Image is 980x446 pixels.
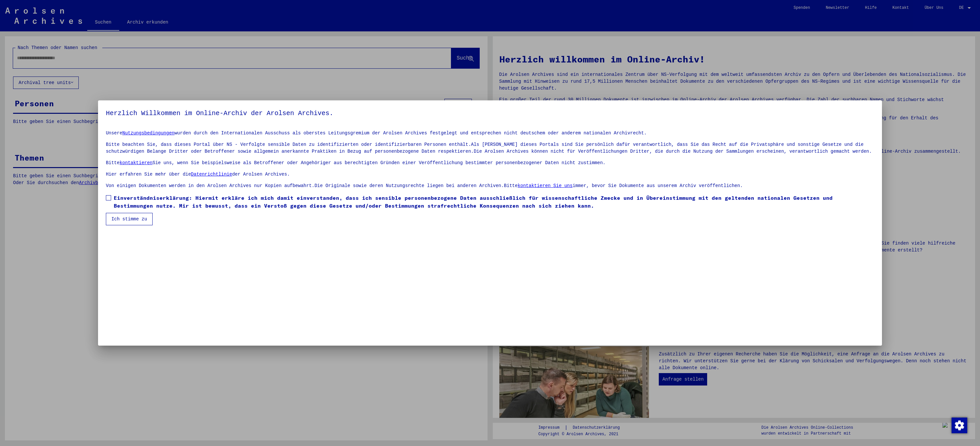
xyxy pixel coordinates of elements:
span: Einverständniserklärung: Hiermit erkläre ich mich damit einverstanden, dass ich sensible personen... [114,194,874,210]
p: Hier erfahren Sie mehr über die der Arolsen Archives. [106,171,874,178]
a: kontaktieren Sie uns [518,183,573,188]
p: Von einigen Dokumenten werden in den Arolsen Archives nur Kopien aufbewahrt.Die Originale sowie d... [106,182,874,189]
p: Unsere wurden durch den Internationalen Ausschuss als oberstes Leitungsgremium der Arolsen Archiv... [106,130,874,137]
div: Zustimmung ändern [951,417,967,433]
a: kontaktieren [120,160,153,165]
button: Ich stimme zu [106,213,153,225]
h5: Herzlich Willkommen im Online-Archiv der Arolsen Archives. [106,108,874,119]
p: Bitte Sie uns, wenn Sie beispielsweise als Betroffener oder Angehöriger aus berechtigten Gründen ... [106,160,874,166]
a: Datenrichtlinie [191,172,232,177]
img: Zustimmung ändern [952,418,967,433]
p: Bitte beachten Sie, dass dieses Portal über NS - Verfolgte sensible Daten zu identifizierten oder... [106,141,874,155]
a: Nutzungsbedingungen [122,130,174,136]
